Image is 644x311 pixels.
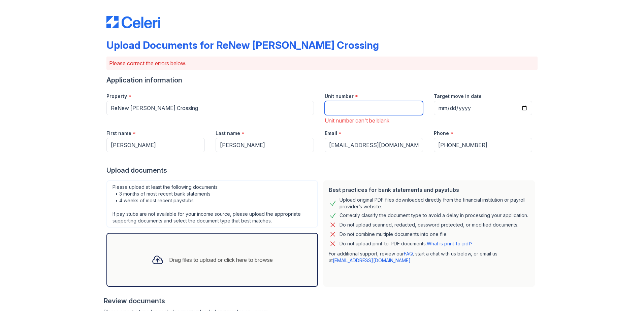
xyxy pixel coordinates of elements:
img: CE_Logo_Blue-a8612792a0a2168367f1c8372b55b34899dd931a85d93a1a3d3e32e68fde9ad4.png [106,16,160,28]
label: Email [325,130,337,137]
div: Unit number can't be blank [325,116,423,125]
a: What is print-to-pdf? [427,241,473,246]
a: FAQ [404,251,413,256]
label: Unit number [325,93,354,100]
div: Upload documents [106,166,538,175]
div: Best practices for bank statements and paystubs [329,186,529,194]
p: Do not upload print-to-PDF documents. [340,240,473,247]
div: Correctly classify the document type to avoid a delay in processing your application. [340,211,528,219]
div: Upload original PDF files downloaded directly from the financial institution or payroll provider’... [340,197,529,210]
div: Please upload at least the following documents: • 3 months of most recent bank statements • 4 wee... [106,180,318,228]
label: Last name [216,130,240,137]
label: Property [106,93,127,100]
a: [EMAIL_ADDRESS][DOMAIN_NAME] [333,257,411,263]
div: Do not upload scanned, redacted, password protected, or modified documents. [340,221,518,229]
label: First name [106,130,131,137]
label: Target move in date [434,93,482,100]
div: Application information [106,75,538,85]
label: Phone [434,130,449,137]
div: Do not combine multiple documents into one file. [340,230,448,238]
p: Please correct the errors below. [109,59,535,67]
div: Upload Documents for ReNew [PERSON_NAME] Crossing [106,39,379,51]
div: Drag files to upload or click here to browse [169,256,273,264]
p: For additional support, review our , start a chat with us below, or email us at [329,250,529,264]
div: Review documents [104,296,538,306]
